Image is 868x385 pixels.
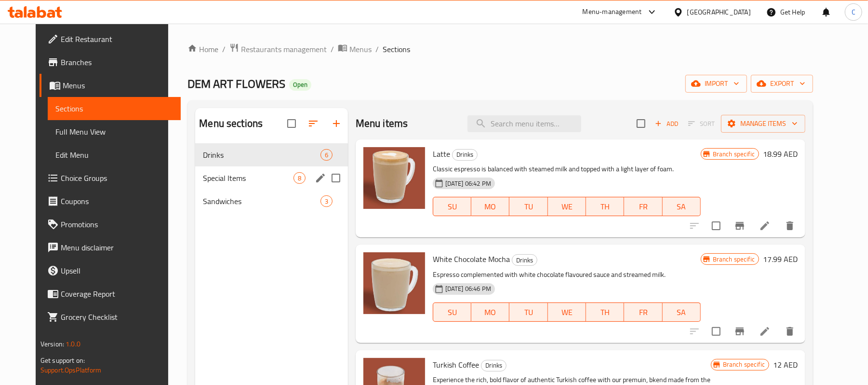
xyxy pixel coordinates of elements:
div: Sandwiches3 [195,190,347,213]
button: Branch-specific-item [728,320,751,343]
button: Add [651,116,682,131]
h6: 12 AED [773,358,798,371]
a: Restaurants management [229,43,327,55]
span: Sort sections [302,112,325,135]
span: Coupons [61,195,173,207]
div: Special Items8edit [195,166,347,190]
span: Select section [631,113,651,134]
span: SU [437,200,467,214]
span: import [693,78,739,90]
div: Menu-management [583,6,642,18]
button: SA [663,197,701,216]
span: Coverage Report [61,288,173,300]
span: Latte [433,147,450,161]
span: Drinks [203,149,320,161]
span: TU [513,305,544,319]
a: Choice Groups [40,166,181,190]
span: Sections [383,43,410,55]
div: Drinks [481,360,507,371]
button: TU [509,197,548,216]
span: Branch specific [709,150,759,159]
button: Branch-specific-item [728,214,751,237]
span: Manage items [729,118,798,130]
span: MO [475,200,506,214]
button: edit [313,171,328,185]
span: SU [437,305,467,319]
li: / [222,43,226,55]
div: items [320,149,333,161]
nav: breadcrumb [187,43,813,55]
span: Restaurants management [241,43,327,55]
button: FR [624,197,662,216]
span: WE [552,305,582,319]
span: Special Items [203,172,293,184]
span: WE [552,200,582,214]
button: Add section [325,112,348,135]
a: Edit menu item [759,220,771,232]
div: [GEOGRAPHIC_DATA] [687,7,751,17]
span: 8 [294,174,305,183]
span: [DATE] 06:42 PM [441,179,495,188]
a: Home [187,43,218,55]
div: items [294,172,306,184]
span: FR [628,305,658,319]
div: items [320,195,333,207]
span: Add [654,118,680,129]
span: Turkish Coffee [433,357,479,372]
span: Upsell [61,265,173,276]
span: Menus [63,80,173,91]
div: Open [289,79,311,91]
button: export [751,75,813,93]
span: C [852,7,855,17]
span: 3 [321,197,332,206]
p: Classic espresso is balanced with steamed milk and topped with a light layer of foam. [433,163,701,175]
input: search [467,115,581,132]
span: TU [513,200,544,214]
span: Promotions [61,219,173,230]
li: / [375,43,379,55]
span: Drinks [481,360,506,371]
span: Edit Menu [55,149,173,161]
button: delete [778,320,801,343]
a: Menus [40,74,181,97]
a: Promotions [40,213,181,236]
span: Add item [651,116,682,131]
button: SU [433,197,471,216]
a: Edit Restaurant [40,27,181,51]
a: Coverage Report [40,282,181,305]
span: Sections [55,103,173,114]
span: Full Menu View [55,126,173,137]
span: SA [667,200,697,214]
span: Branch specific [709,255,759,264]
span: Version: [40,338,64,350]
span: SA [667,305,697,319]
span: 6 [321,151,332,160]
button: SU [433,302,471,322]
span: MO [475,305,506,319]
span: White Chocolate Mocha [433,252,510,266]
button: MO [471,302,509,322]
a: Edit Menu [48,143,181,166]
button: delete [778,214,801,237]
span: Branches [61,56,173,68]
span: DEM ART FLOWERS [187,73,285,95]
span: Open [289,81,311,89]
span: TH [590,200,620,214]
button: TH [586,302,624,322]
a: Coupons [40,190,181,213]
span: Select all sections [281,113,302,134]
span: Menu disclaimer [61,242,173,253]
span: Edit Restaurant [61,33,173,45]
a: Menus [338,43,372,55]
a: Upsell [40,259,181,282]
span: Drinks [512,255,537,266]
img: White Chocolate Mocha [363,252,425,314]
a: Menu disclaimer [40,236,181,259]
span: Grocery Checklist [61,311,173,323]
button: MO [471,197,509,216]
span: export [759,78,805,90]
a: Branches [40,51,181,74]
div: Drinks6 [195,143,347,166]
